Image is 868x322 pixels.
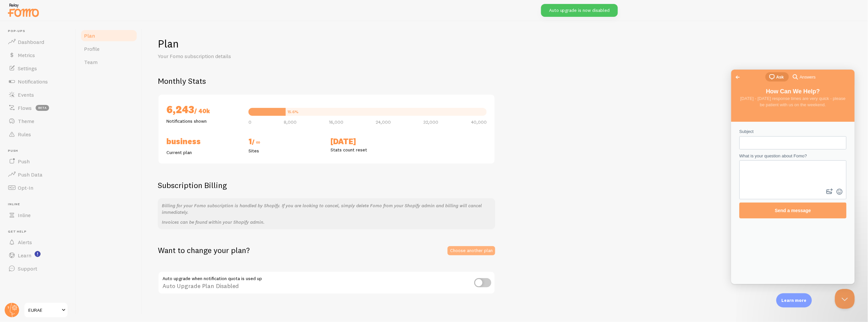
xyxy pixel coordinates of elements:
[8,59,115,149] form: Contact form
[80,29,138,42] a: Plan
[4,101,72,114] a: Flows beta
[69,4,84,11] span: Answers
[376,120,391,124] span: 24,000
[162,219,491,225] p: Invoices can be found within your Shopify admin.
[18,239,32,245] span: Alerts
[84,32,95,39] span: Plan
[4,75,72,88] a: Notifications
[158,180,495,190] h2: Subscription Billing
[166,103,241,118] h2: 6,243
[4,128,72,141] a: Rules
[8,133,115,149] button: Send a message
[471,120,487,124] span: 40,000
[284,120,297,124] span: 8,000
[4,181,72,194] a: Opt-In
[4,35,72,48] a: Dashboard
[35,18,89,25] span: How Can We Help?
[158,76,852,86] h2: Monthly Stats
[4,262,72,275] a: Support
[8,59,22,64] span: Subject
[84,46,100,52] span: Profile
[18,52,35,58] span: Metrics
[36,105,49,111] span: beta
[8,202,72,207] span: Inline
[248,120,251,124] span: 0
[18,65,37,72] span: Settings
[80,42,138,55] a: Profile
[194,107,210,115] span: / 40k
[8,149,72,153] span: Push
[18,131,31,138] span: Rules
[4,155,72,168] a: Push
[35,251,41,257] svg: <p>Watch New Feature Tutorials!</p>
[776,293,812,307] div: Learn more
[18,91,34,98] span: Events
[18,158,30,165] span: Push
[84,59,98,65] span: Team
[18,118,34,124] span: Theme
[166,149,241,156] p: Current plan
[7,2,40,18] img: fomo-relay-logo-orange.svg
[18,252,31,259] span: Learn
[45,4,53,11] span: Ask
[4,48,72,62] a: Metrics
[18,78,48,85] span: Notifications
[4,88,72,101] a: Events
[9,26,115,38] span: [DATE] - [DATE] response times are very quick - please be patient with us on the weekend.
[103,117,113,127] button: Emoji Picker
[4,236,72,249] a: Alerts
[782,297,807,304] p: Learn more
[448,246,495,255] a: Choose another plan
[37,3,45,11] span: chat-square
[166,136,241,146] h2: Business
[4,209,72,222] a: Inline
[8,29,72,33] span: Pop-ups
[18,39,44,45] span: Dashboard
[18,184,33,191] span: Opt-In
[18,171,43,178] span: Push Data
[331,136,405,146] h2: [DATE]
[162,202,491,215] p: Billing for your Fomo subscription is handled by Shopify. If you are looking to cancel, simply de...
[4,62,72,75] a: Settings
[18,105,32,111] span: Flows
[158,52,316,60] p: Your Fomo subscription details
[248,136,323,147] h2: 1
[9,91,115,117] textarea: What is your question about Fomo?
[4,168,72,181] a: Push Data
[60,3,68,11] span: search-medium
[18,265,37,272] span: Support
[8,84,76,89] span: What is your question about Fomo?
[331,146,405,153] p: Stats count reset
[731,70,855,284] iframe: Help Scout Beacon - Live Chat, Contact Form, and Knowledge Base
[158,37,852,50] h1: Plan
[329,120,343,124] span: 16,000
[44,138,80,144] span: Send a message
[80,55,138,69] a: Team
[4,114,72,128] a: Theme
[28,306,60,314] span: EURAE
[287,110,299,114] div: 15.6%
[423,120,439,124] span: 32,000
[8,230,72,234] span: Get Help
[166,118,241,124] p: Notifications shown
[94,117,103,127] button: Attach a file
[252,138,260,146] span: / ∞
[158,245,250,255] h2: Want to change your plan?
[158,271,495,295] div: Auto Upgrade Plan Disabled
[18,212,31,218] span: Inline
[3,4,11,12] span: Go back
[24,302,68,318] a: EURAE
[4,249,72,262] a: Learn
[541,4,618,17] div: Auto upgrade is now disabled
[835,289,855,309] iframe: Help Scout Beacon - Close
[248,147,323,154] p: Sites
